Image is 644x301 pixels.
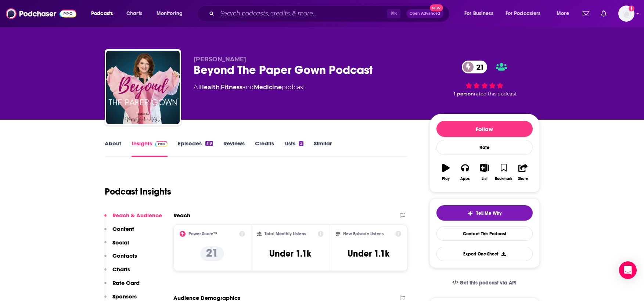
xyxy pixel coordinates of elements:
[199,84,220,91] a: Health
[104,279,140,293] button: Rate Card
[442,177,450,181] div: Play
[314,140,332,157] a: Similar
[618,6,634,22] img: User Profile
[618,6,634,22] button: Show profile menu
[475,159,494,185] button: List
[6,7,76,21] img: Podchaser - Follow, Share and Rate Podcasts
[155,141,168,147] img: Podchaser Pro
[387,9,400,18] span: ⌘ K
[104,239,129,253] button: Social
[194,56,246,63] span: [PERSON_NAME]
[205,141,213,146] div: 119
[221,84,242,91] a: Fitness
[429,56,540,101] div: 21 1 personrated this podcast
[223,140,245,157] a: Reviews
[454,91,474,97] span: 1 person
[173,212,190,219] h2: Reach
[299,141,303,146] div: 2
[619,261,637,279] div: Open Intercom Messenger
[446,274,523,292] a: Get this podcast via API
[151,8,192,19] button: open menu
[501,8,551,19] button: open menu
[86,8,122,19] button: open menu
[112,239,129,246] p: Social
[460,177,470,181] div: Apps
[194,83,305,92] div: A podcast
[436,121,533,137] button: Follow
[462,61,487,73] a: 21
[122,8,147,19] a: Charts
[104,225,134,239] button: Content
[551,8,578,19] button: open menu
[105,140,121,157] a: About
[178,140,213,157] a: Episodes119
[156,8,183,19] span: Monitoring
[494,159,513,185] button: Bookmark
[464,8,493,19] span: For Business
[104,212,162,225] button: Reach & Audience
[188,231,217,236] h2: Power Score™
[436,226,533,241] a: Contact This Podcast
[220,84,221,91] span: ,
[495,177,512,181] div: Bookmark
[204,5,457,22] div: Search podcasts, credits, & more...
[343,231,384,236] h2: New Episode Listens
[506,8,541,19] span: For Podcasters
[112,252,137,259] p: Contacts
[474,91,517,97] span: rated this podcast
[476,210,501,216] span: Tell Me Why
[265,231,306,236] h2: Total Monthly Listens
[112,266,130,273] p: Charts
[467,210,473,216] img: tell me why sparkle
[255,140,274,157] a: Credits
[104,252,137,266] button: Contacts
[469,61,487,73] span: 21
[254,84,282,91] a: Medicine
[126,8,142,19] span: Charts
[436,205,533,221] button: tell me why sparkleTell Me Why
[557,8,569,19] span: More
[106,51,180,124] img: Beyond The Paper Gown Podcast
[459,8,503,19] button: open menu
[91,8,113,19] span: Podcasts
[436,247,533,261] button: Export One-Sheet
[112,212,162,219] p: Reach & Audience
[436,159,456,185] button: Play
[513,159,532,185] button: Share
[598,7,609,20] a: Show notifications dropdown
[242,84,254,91] span: and
[580,7,592,20] a: Show notifications dropdown
[217,8,387,19] input: Search podcasts, credits, & more...
[284,140,303,157] a: Lists2
[269,248,311,259] h3: Under 1.1k
[460,280,517,286] span: Get this podcast via API
[456,159,475,185] button: Apps
[112,279,140,286] p: Rate Card
[410,12,440,15] span: Open Advanced
[518,177,528,181] div: Share
[112,293,137,300] p: Sponsors
[104,266,130,279] button: Charts
[348,248,389,259] h3: Under 1.1k
[629,6,634,11] svg: Add a profile image
[112,225,134,232] p: Content
[482,177,488,181] div: List
[105,186,171,197] h1: Podcast Insights
[430,4,443,11] span: New
[618,6,634,22] span: Logged in as sophiak
[406,9,443,18] button: Open AdvancedNew
[200,246,224,261] p: 21
[132,140,168,157] a: InsightsPodchaser Pro
[436,140,533,155] div: Rate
